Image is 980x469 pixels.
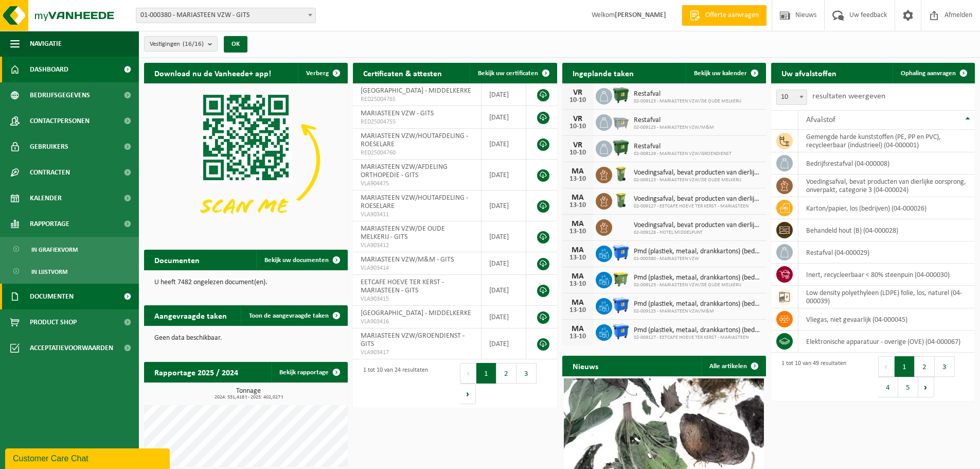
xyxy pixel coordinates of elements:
[703,10,761,21] span: Offerte aanvragen
[144,250,210,270] h2: Documenten
[612,113,630,130] img: WB-2500-GAL-GY-01
[878,356,895,377] button: Previous
[567,254,588,262] div: 13-10
[3,239,136,259] a: In grafiekvorm
[567,141,588,149] div: VR
[694,70,747,77] span: Bekijk uw kalender
[634,195,761,203] span: Voedingsafval, bevat producten van dierlijke oorsprong, onverpakt, categorie 3
[144,362,248,382] h2: Rapportage 2025 / 2024
[634,90,741,98] span: Restafval
[482,221,526,252] td: [DATE]
[612,323,630,340] img: WB-1100-HPE-BE-01
[612,165,630,183] img: WB-0140-HPE-GN-50
[361,180,473,188] span: VLA904475
[144,305,237,325] h2: Aangevraagde taken
[915,356,935,377] button: 2
[776,355,846,398] div: 1 tot 10 van 49 resultaten
[496,363,516,384] button: 2
[361,264,473,272] span: VLA903414
[798,152,975,175] td: bedrijfsrestafval (04-000008)
[264,257,329,264] span: Bekijk uw documenten
[798,331,975,353] td: elektronische apparatuur - overige (OVE) (04-000067)
[144,36,218,51] button: Vestigingen(16/16)
[567,228,588,235] div: 13-10
[361,318,473,326] span: VLA903416
[567,167,588,176] div: MA
[634,98,741,105] span: 02-009123 - MARIASTEEN VZW/DE OUDE MELKERIJ
[470,63,556,83] a: Bekijk uw certificaten
[361,225,445,241] span: MARIASTEEN VZW/DE OUDE MELKERIJ - GITS
[30,160,70,185] span: Contracten
[776,90,807,105] span: 10
[30,134,68,160] span: Gebruikers
[798,264,975,286] td: inert, recycleerbaar < 80% steenpuin (04-000030)
[567,299,588,307] div: MA
[918,377,934,397] button: Next
[798,175,975,197] td: voedingsafval, bevat producten van dierlijke oorsprong, onverpakt, categorie 3 (04-000024)
[31,240,78,259] span: In grafiekvorm
[361,194,468,210] span: MARIASTEEN VZW/HOUTAFDELING - ROESELARE
[567,115,588,123] div: VR
[361,87,471,95] span: [GEOGRAPHIC_DATA] - MIDDELKERKE
[567,97,588,104] div: 10-10
[798,197,975,219] td: karton/papier, los (bedrijven) (04-000026)
[353,63,452,83] h2: Certificaten & attesten
[361,95,473,103] span: RED25004765
[183,41,204,47] count: (16/16)
[361,241,473,250] span: VLA903412
[482,129,526,160] td: [DATE]
[612,244,630,262] img: WB-1100-HPE-BE-01
[612,139,630,157] img: WB-1100-HPE-GN-01
[361,332,465,348] span: MARIASTEEN VZW/GROENDIENST - GITS
[154,335,337,342] p: Geen data beschikbaar.
[634,221,761,230] span: Voedingsafval, bevat producten van dierlijke oorsprong, onverpakt, categorie 3
[634,308,761,315] span: 02-009125 - MARIASTEEN VZW/M&M
[562,356,609,376] h2: Nieuws
[567,325,588,333] div: MA
[567,176,588,183] div: 13-10
[777,90,807,105] span: 10
[361,132,468,148] span: MARIASTEEN VZW/HOUTAFDELING - ROESELARE
[634,248,761,256] span: Pmd (plastiek, metaal, drankkartons) (bedrijven)
[634,282,761,288] span: 02-009123 - MARIASTEEN VZW/DE OUDE MELKERIJ
[798,130,975,152] td: gemengde harde kunststoffen (PE, PP en PVC), recycleerbaar (industrieel) (04-000001)
[460,384,476,404] button: Next
[361,349,473,357] span: VLA903417
[567,89,588,97] div: VR
[30,335,113,361] span: Acceptatievoorwaarden
[567,272,588,281] div: MA
[634,116,714,125] span: Restafval
[634,256,761,262] span: 01-000380 - MARIASTEEN VZW
[516,363,537,384] button: 3
[634,125,714,131] span: 02-009125 - MARIASTEEN VZW/M&M
[634,169,761,177] span: Voedingsafval, bevat producten van dierlijke oorsprong, onverpakt, categorie 3
[567,281,588,288] div: 13-10
[482,252,526,275] td: [DATE]
[567,333,588,340] div: 13-10
[361,256,454,264] span: MARIASTEEN VZW/M&M - GITS
[271,362,347,383] a: Bekijk rapportage
[686,63,765,83] a: Bekijk uw kalender
[806,116,835,124] span: Afvalstof
[150,37,204,52] span: Vestigingen
[30,185,62,211] span: Kalender
[634,300,761,308] span: Pmd (plastiek, metaal, drankkartons) (bedrijven)
[612,86,630,104] img: WB-1100-HPE-GN-01
[798,219,975,241] td: behandeld hout (B) (04-000028)
[249,312,329,319] span: Toon de aangevraagde taken
[567,202,588,209] div: 13-10
[634,335,761,341] span: 02-009127 - EETCAFE HOEVE TER KERST - MARIASTEEN
[460,363,476,384] button: Previous
[634,143,732,151] span: Restafval
[30,108,90,134] span: Contactpersonen
[482,275,526,306] td: [DATE]
[361,163,448,179] span: MARIASTEEN VZW/AFDELING ORTHOPEDIE - GITS
[634,230,761,236] span: 02-009128 - HOTEL MIDDELPUNT
[812,92,885,100] label: resultaten weergeven
[30,31,62,57] span: Navigatie
[256,250,347,270] a: Bekijk uw documenten
[567,123,588,130] div: 10-10
[562,63,644,83] h2: Ingeplande taken
[30,57,68,82] span: Dashboard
